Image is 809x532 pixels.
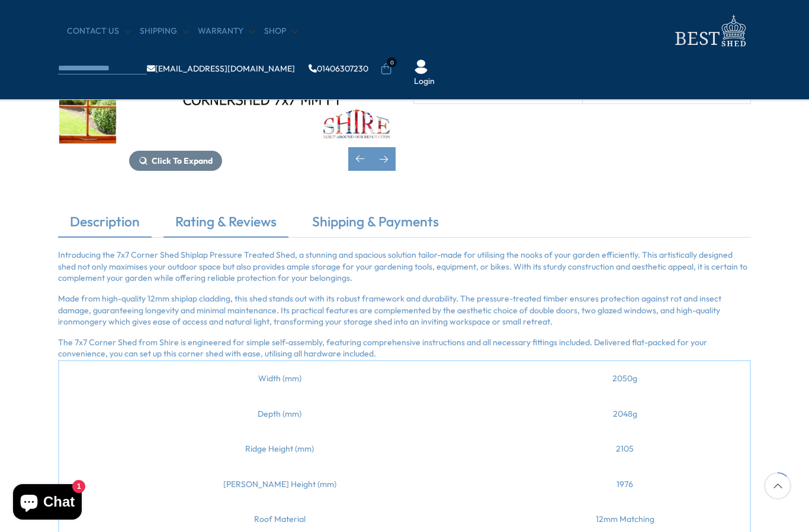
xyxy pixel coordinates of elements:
td: 2105 [500,432,750,467]
a: CONTACT US [67,25,131,37]
span: Click To Expand [152,155,213,166]
button: Click To Expand [129,151,222,171]
div: 8 / 8 [58,64,117,145]
a: 0 [380,63,392,75]
a: Shipping [140,25,189,37]
a: 01406307230 [309,64,368,73]
span: 0 [387,57,397,67]
td: Width (mm) [59,361,500,397]
div: Next slide [372,147,396,171]
img: JoineryOpeningWindow_f4418bb4-7fde-4c57-b2f3-d58650b76132_200x200.jpg [59,65,116,144]
p: Introducing the 7x7 Corner Shed Shiplap Pressure Treated Shed, a stunning and spacious solution t... [58,249,751,284]
td: 2048g [500,397,750,432]
a: Warranty [198,25,255,37]
a: Login [414,76,435,87]
p: The 7x7 Corner Shed from Shire is engineered for simple self-assembly, featuring comprehensive in... [58,337,751,360]
td: [PERSON_NAME] Height (mm) [59,467,500,502]
td: 2050g [500,361,750,397]
div: Previous slide [348,147,372,171]
a: Description [58,212,152,237]
p: Made from high-quality 12mm shiplap cladding, this shed stands out with its robust framework and ... [58,293,751,328]
td: Depth (mm) [59,397,500,432]
img: User Icon [414,60,428,74]
td: 1976 [500,467,750,502]
img: logo [668,12,751,50]
a: Shipping & Payments [300,212,451,237]
inbox-online-store-chat: Shopify online store chat [9,484,85,523]
a: [EMAIL_ADDRESS][DOMAIN_NAME] [147,64,295,73]
a: Rating & Reviews [163,212,288,237]
a: Shop [264,25,298,37]
td: Ridge Height (mm) [59,432,500,467]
